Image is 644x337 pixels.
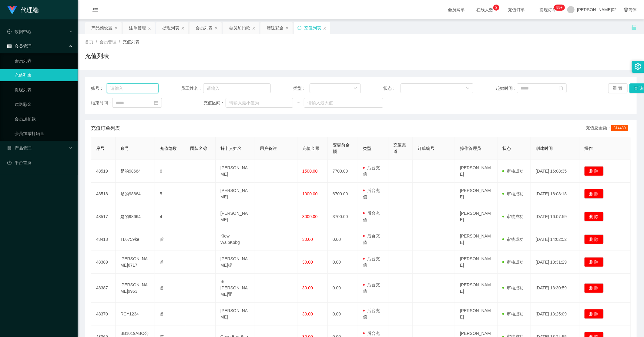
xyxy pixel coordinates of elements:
[148,26,151,30] i: 图标： 关闭
[363,146,371,151] span: 类型
[328,303,358,325] td: 0.00
[502,146,511,151] span: 状态
[160,146,177,151] span: 充值笔数
[155,274,185,303] td: 首
[116,183,155,205] td: 是的98664
[323,26,327,30] i: 图标： 关闭
[496,85,517,92] span: 起始时间：
[531,183,579,205] td: [DATE] 16:08:18
[455,251,498,274] td: [PERSON_NAME]
[15,127,73,140] a: 会员加减打码量
[539,7,556,12] font: 提现订单
[466,86,470,91] i: 图标： 向下
[216,205,255,228] td: [PERSON_NAME]
[91,125,120,132] span: 充值订单列表
[15,55,73,67] a: 会员列表
[85,51,109,60] h1: 充值列表
[495,5,498,11] p: 8
[363,282,380,294] font: 后台充值
[229,22,250,34] div: 会员加扣款
[216,303,255,325] td: [PERSON_NAME]
[155,205,185,228] td: 4
[21,0,39,20] h1: 代理端
[476,7,493,12] font: 在线人数
[507,237,524,242] font: 审核成功
[7,44,12,48] i: 图标： table
[7,7,39,12] a: 代理端
[586,125,611,130] font: 充值总金额：
[333,143,350,154] span: 变更前金额
[15,69,73,81] a: 充值列表
[116,228,155,251] td: TL6759ke
[116,205,155,228] td: 是的98664
[328,274,358,303] td: 0.00
[15,113,73,125] a: 会员加扣款
[7,29,12,34] i: 图标： check-circle-o
[203,83,271,93] input: 请输入
[507,312,524,316] font: 审核成功
[107,83,159,93] input: 请输入
[460,146,481,151] span: 操作管理员
[631,25,637,30] i: 图标： 解锁
[91,22,112,34] div: 产品预设置
[91,183,116,205] td: 48518
[304,98,383,108] input: 请输入最大值
[455,274,498,303] td: [PERSON_NAME]
[354,86,357,91] i: 图标： 向下
[584,212,604,221] button: 删 除
[285,26,289,30] i: 图标： 关闭
[155,160,185,183] td: 6
[363,234,380,245] font: 后台充值
[96,39,97,44] span: /
[15,29,32,34] font: 数据中心
[293,85,309,92] span: 类型：
[155,228,185,251] td: 首
[155,303,185,325] td: 首
[584,146,593,151] span: 操作
[216,251,255,274] td: [PERSON_NAME]提
[119,39,120,44] span: /
[7,6,17,15] img: logo.9652507e.png
[418,146,434,151] span: 订单编号
[507,285,524,290] font: 审核成功
[216,274,255,303] td: 田[PERSON_NAME]亚
[584,189,604,199] button: 删 除
[91,274,116,303] td: 48387
[554,5,565,11] sup: 1096
[383,85,401,92] span: 状态：
[531,160,579,183] td: [DATE] 16:08:35
[531,205,579,228] td: [DATE] 16:07:59
[216,160,255,183] td: [PERSON_NAME]
[531,303,579,325] td: [DATE] 13:25:09
[302,214,318,219] span: 3000.00
[328,251,358,274] td: 0.00
[302,169,318,174] span: 1500.00
[162,22,179,34] div: 提现列表
[116,160,155,183] td: 是的98664
[559,86,563,90] i: 图标： 日历
[624,8,628,12] i: 图标： global
[116,303,155,325] td: RCY1234
[155,251,185,274] td: 首
[297,26,302,30] i: 图标: sync
[628,7,637,12] font: 简体
[293,100,304,106] span: ~
[508,7,525,12] font: 充值订单
[196,22,213,34] div: 会员列表
[15,84,73,96] a: 提现列表
[363,256,380,268] font: 后台充值
[181,26,185,30] i: 图标： 关闭
[129,22,146,34] div: 注单管理
[214,26,218,30] i: 图标： 关闭
[584,234,604,244] button: 删 除
[507,214,524,219] font: 审核成功
[155,183,185,205] td: 5
[493,5,499,11] sup: 8
[393,143,406,154] span: 充值渠道
[328,205,358,228] td: 3700.00
[531,274,579,303] td: [DATE] 13:30:59
[328,183,358,205] td: 6700.00
[455,183,498,205] td: [PERSON_NAME]
[99,39,116,44] span: 会员管理
[216,228,255,251] td: Kiew WaibKobg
